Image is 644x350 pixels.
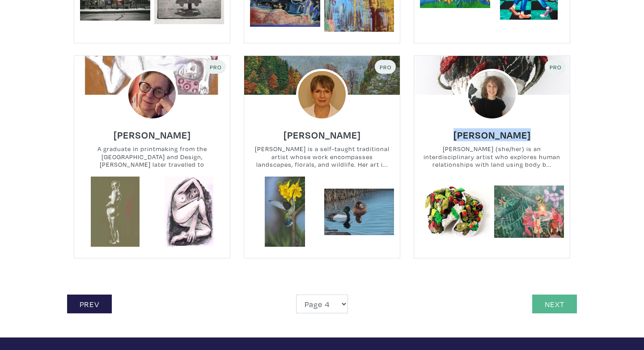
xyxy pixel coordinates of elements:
[284,129,361,141] h6: [PERSON_NAME]
[296,69,348,121] img: phpThumb.php
[453,129,531,141] h6: [PERSON_NAME]
[244,145,400,169] small: [PERSON_NAME] is a self-taught traditional artist whose work encompasses landscapes, florals, and...
[414,145,570,169] small: [PERSON_NAME] (she/her) is an interdisciplinary artist who explores human relationships with land...
[379,63,392,71] span: Pro
[284,127,361,137] a: [PERSON_NAME]
[67,295,112,314] a: Prev
[466,69,518,121] img: phpThumb.php
[114,127,191,137] a: [PERSON_NAME]
[126,69,178,121] img: phpThumb.php
[453,127,531,137] a: [PERSON_NAME]
[209,63,222,71] span: Pro
[114,129,191,141] h6: [PERSON_NAME]
[549,63,562,71] span: Pro
[532,295,577,314] a: Next
[74,145,230,169] small: A graduate in printmaking from the [GEOGRAPHIC_DATA] and Design, [PERSON_NAME] later travelled to...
